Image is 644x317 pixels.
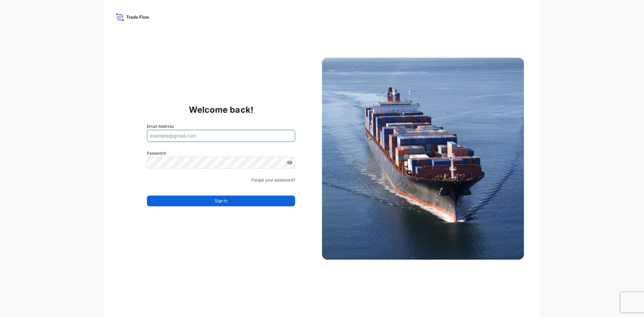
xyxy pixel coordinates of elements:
input: example@gmail.com [147,130,295,142]
button: Show password [287,160,292,165]
p: Welcome back! [189,104,254,115]
span: Sign In [215,198,227,204]
label: Email Address [147,123,174,130]
img: Ship illustration [322,58,524,260]
button: Sign In [147,196,295,206]
label: Password [147,150,295,157]
a: Forgot your password? [252,177,295,183]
